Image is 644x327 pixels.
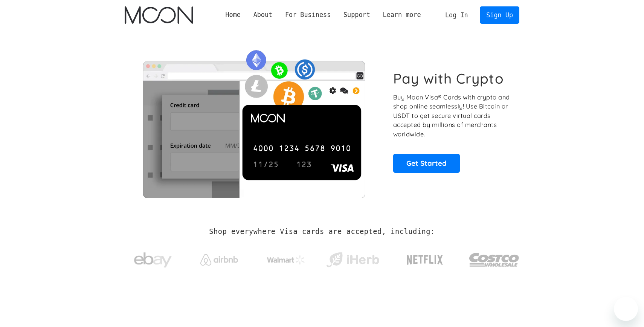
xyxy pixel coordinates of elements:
img: ebay [134,248,172,272]
div: For Business [285,10,331,20]
img: Airbnb [200,254,238,266]
div: About [247,10,279,20]
a: iHerb [325,243,381,274]
img: Walmart [267,255,305,264]
h1: Pay with Crypto [393,70,504,87]
img: iHerb [325,250,381,270]
a: Costco [469,238,519,278]
img: Netflix [406,251,444,269]
h2: Shop everywhere Visa cards are accepted, including: [209,228,435,236]
a: Home [219,10,247,20]
div: Support [343,10,370,20]
a: Get Started [393,154,460,173]
img: Moon Logo [125,6,193,24]
iframe: Button to launch messaging window [614,297,638,321]
div: About [253,10,273,20]
div: Learn more [383,10,421,20]
a: Log In [439,7,474,23]
a: home [125,6,193,24]
p: Buy Moon Visa® Cards with crypto and shop online seamlessly! Use Bitcoin or USDT to get secure vi... [393,93,511,139]
div: For Business [279,10,337,20]
a: ebay [125,241,181,276]
div: Support [337,10,376,20]
img: Moon Cards let you spend your crypto anywhere Visa is accepted. [125,45,383,198]
a: Airbnb [191,246,247,269]
a: Netflix [391,243,459,273]
img: Costco [469,246,519,274]
a: Walmart [258,248,314,268]
div: Learn more [377,10,427,20]
a: Sign Up [480,6,519,23]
